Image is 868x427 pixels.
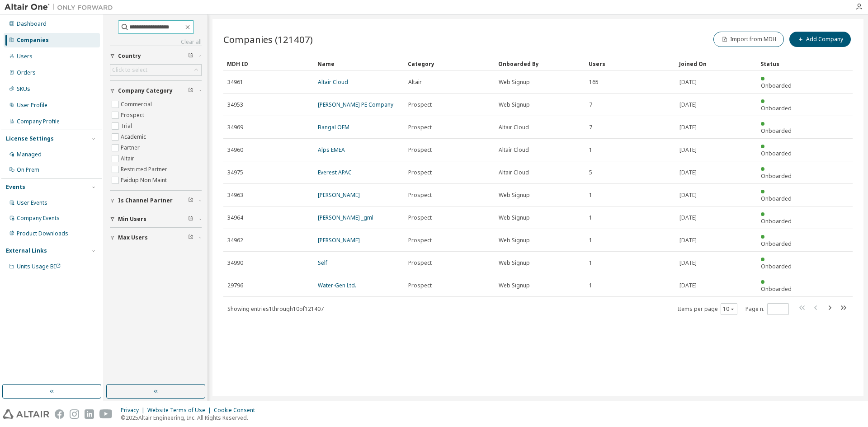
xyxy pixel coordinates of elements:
[408,237,432,244] span: Prospect
[761,217,792,225] span: Onboarded
[121,175,169,186] label: Paidup Non Maint
[679,56,753,71] div: Joined On
[761,172,792,180] span: Onboarded
[408,169,432,176] span: Prospect
[589,56,672,71] div: Users
[761,285,792,293] span: Onboarded
[318,259,327,267] a: Self
[121,131,148,142] label: Academic
[318,214,373,221] a: [PERSON_NAME] _gml
[589,259,592,267] span: 1
[214,407,260,414] div: Cookie Consent
[70,409,79,419] img: instagram.svg
[408,79,422,86] span: Altair
[85,409,94,419] img: linkedin.svg
[589,124,592,131] span: 7
[17,215,60,222] div: Company Events
[499,282,530,289] span: Web Signup
[761,150,792,157] span: Onboarded
[121,407,147,414] div: Privacy
[121,110,146,121] label: Prospect
[499,214,530,221] span: Web Signup
[121,164,169,175] label: Restricted Partner
[227,79,243,86] span: 34961
[679,282,697,289] span: [DATE]
[679,214,697,221] span: [DATE]
[188,197,193,204] span: Clear filter
[761,104,792,112] span: Onboarded
[318,282,356,289] a: Water-Gen Ltd.
[121,414,260,422] p: © 2025 Altair Engineering, Inc. All Rights Reserved.
[679,259,697,267] span: [DATE]
[17,85,30,93] div: SKUs
[589,237,592,244] span: 1
[17,151,42,158] div: Managed
[589,146,592,154] span: 1
[17,199,47,206] div: User Events
[118,216,146,223] span: Min Users
[17,118,60,125] div: Company Profile
[408,192,432,199] span: Prospect
[110,209,202,229] button: Min Users
[408,56,491,71] div: Category
[118,234,148,241] span: Max Users
[499,101,530,108] span: Web Signup
[761,263,792,270] span: Onboarded
[112,66,147,74] div: Click to select
[121,142,142,153] label: Partner
[318,146,345,154] a: Alps EMEA
[408,214,432,221] span: Prospect
[188,216,193,223] span: Clear filter
[110,65,201,75] div: Click to select
[318,101,393,108] a: [PERSON_NAME] PE Company
[679,146,697,154] span: [DATE]
[110,38,202,46] a: Clear all
[110,228,202,248] button: Max Users
[17,20,47,28] div: Dashboard
[17,230,68,237] div: Product Downloads
[499,237,530,244] span: Web Signup
[118,197,173,204] span: Is Channel Partner
[499,192,530,199] span: Web Signup
[408,146,432,154] span: Prospect
[121,99,154,110] label: Commercial
[498,56,581,71] div: Onboarded By
[679,192,697,199] span: [DATE]
[499,124,529,131] span: Altair Cloud
[589,79,599,86] span: 165
[227,259,243,267] span: 34990
[499,169,529,176] span: Altair Cloud
[227,169,243,176] span: 34975
[499,259,530,267] span: Web Signup
[121,153,136,164] label: Altair
[589,214,592,221] span: 1
[760,56,798,71] div: Status
[408,282,432,289] span: Prospect
[408,259,432,267] span: Prospect
[110,46,202,66] button: Country
[589,282,592,289] span: 1
[678,303,737,315] span: Items per page
[227,305,324,313] span: Showing entries 1 through 10 of 121407
[679,237,697,244] span: [DATE]
[761,127,792,135] span: Onboarded
[17,53,33,60] div: Users
[679,124,697,131] span: [DATE]
[227,124,243,131] span: 34969
[17,166,39,174] div: On Prem
[317,56,401,71] div: Name
[499,146,529,154] span: Altair Cloud
[499,79,530,86] span: Web Signup
[17,69,36,76] div: Orders
[227,146,243,154] span: 34960
[147,407,214,414] div: Website Terms of Use
[723,305,735,313] button: 10
[589,101,592,108] span: 7
[318,236,360,244] a: [PERSON_NAME]
[318,191,360,199] a: [PERSON_NAME]
[188,87,193,94] span: Clear filter
[227,56,310,71] div: MDH ID
[408,101,432,108] span: Prospect
[188,234,193,241] span: Clear filter
[17,37,49,44] div: Companies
